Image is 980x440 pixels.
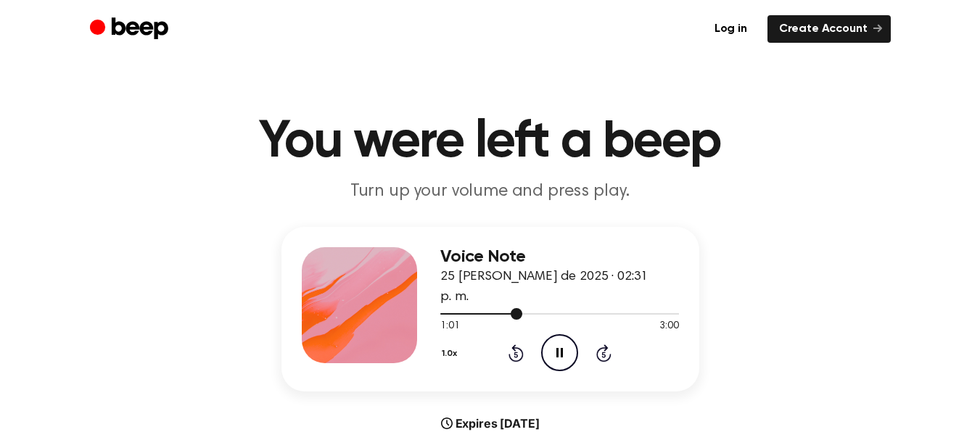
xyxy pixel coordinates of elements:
div: Expires [DATE] [441,415,540,432]
a: Beep [90,15,172,43]
h1: You were left a beep [119,116,862,168]
a: Log in [703,15,759,43]
h3: Voice Note [440,247,678,267]
span: 1:01 [440,319,459,334]
a: Create Account [767,15,891,43]
span: 3:00 [659,319,678,334]
p: Turn up your volume and press play. [212,180,769,204]
button: 1.0x [440,341,463,366]
span: 25 [PERSON_NAME] de 2025 · 02:31 p. m. [440,270,648,304]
